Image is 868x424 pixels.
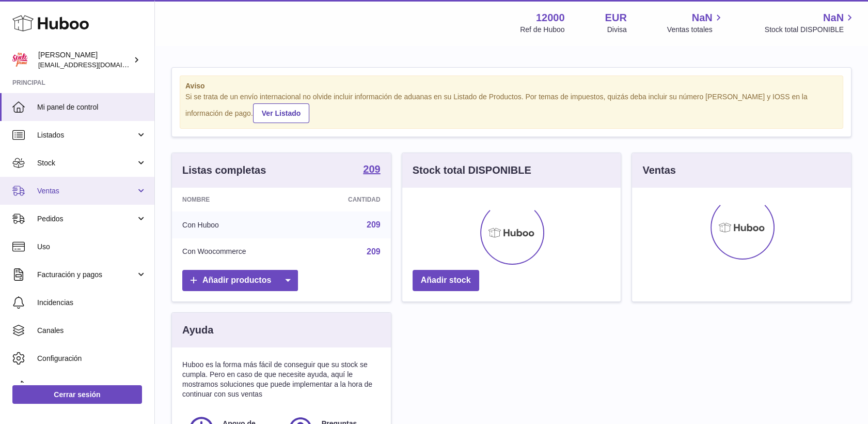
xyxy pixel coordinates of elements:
a: NaN Stock total DISPONIBLE [765,11,856,35]
span: Mi panel de control [37,102,147,112]
a: NaN Ventas totales [667,11,724,35]
span: NaN [823,11,844,25]
span: Facturación y pagos [37,270,136,280]
span: Canales [37,326,147,336]
strong: 12000 [536,11,565,25]
span: Ventas [37,186,136,196]
span: Configuración [37,354,147,364]
strong: Aviso [185,81,838,91]
span: [EMAIL_ADDRESS][DOMAIN_NAME] [38,60,152,69]
a: 209 [367,247,381,256]
a: Ver Listado [253,103,309,123]
a: 209 [367,220,381,229]
div: Ref de Huboo [520,25,564,35]
a: Cerrar sesión [12,385,142,404]
th: Nombre [172,188,306,211]
span: Devoluciones [37,382,147,391]
strong: 209 [363,164,380,174]
td: Con Huboo [172,211,306,238]
span: NaN [692,11,713,25]
span: Stock [37,158,136,168]
strong: EUR [605,11,627,25]
span: Uso [37,242,147,252]
div: Divisa [607,25,627,35]
h3: Listas completas [182,163,266,177]
p: Huboo es la forma más fácil de conseguir que su stock se cumpla. Pero en caso de que necesite ayu... [182,360,381,399]
span: Pedidos [37,214,136,224]
div: [PERSON_NAME] [38,50,131,70]
span: Incidencias [37,298,147,308]
a: Añadir stock [413,270,479,291]
h3: Ayuda [182,323,213,337]
img: mar@ensuelofirme.com [12,52,28,68]
h3: Ventas [642,163,675,177]
span: Ventas totales [667,25,724,35]
span: Stock total DISPONIBLE [765,25,856,35]
h3: Stock total DISPONIBLE [413,163,531,177]
td: Con Woocommerce [172,238,306,265]
div: Si se trata de un envío internacional no olvide incluir información de aduanas en su Listado de P... [185,92,838,123]
th: Cantidad [306,188,390,211]
a: Añadir productos [182,270,298,291]
span: Listados [37,130,136,140]
a: 209 [363,164,380,176]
